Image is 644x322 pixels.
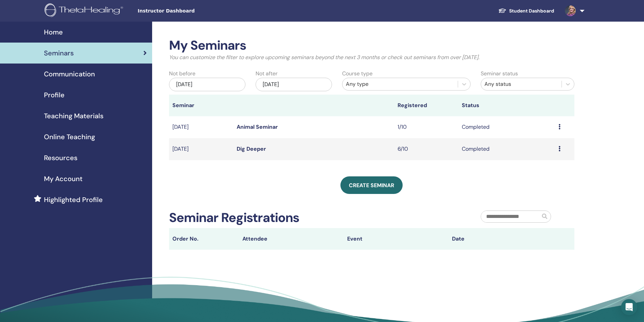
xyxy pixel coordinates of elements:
label: Not before [169,70,195,78]
p: You can customize the filter to explore upcoming seminars beyond the next 3 months or check out s... [169,53,574,61]
td: 1/10 [394,116,458,138]
th: Event [344,228,449,250]
a: Animal Seminar [237,123,278,130]
span: Profile [44,90,65,100]
label: Not after [256,70,278,78]
td: Completed [458,116,555,138]
span: Instructor Dashboard [138,7,239,15]
th: Date [449,228,553,250]
td: [DATE] [169,138,233,160]
div: Any status [484,80,558,88]
th: Attendee [239,228,344,250]
th: Seminar [169,95,233,116]
label: Seminar status [481,70,518,78]
h2: Seminar Registrations [169,210,299,226]
th: Order No. [169,228,239,250]
a: Student Dashboard [493,5,559,17]
span: Online Teaching [44,132,95,142]
span: My Account [44,174,82,184]
span: Communication [44,69,95,79]
span: Highlighted Profile [44,195,103,205]
label: Course type [342,70,373,78]
th: Registered [394,95,458,116]
span: Teaching Materials [44,111,103,121]
span: Create seminar [349,182,394,189]
img: graduation-cap-white.svg [498,8,506,14]
span: Resources [44,153,77,163]
h2: My Seminars [169,38,574,53]
span: Home [44,27,63,37]
td: Completed [458,138,555,160]
div: [DATE] [169,78,245,91]
td: [DATE] [169,116,233,138]
div: Open Intercom Messenger [621,299,637,315]
div: Any type [346,80,454,88]
a: Dig Deeper [237,145,266,152]
div: [DATE] [256,78,332,91]
td: 6/10 [394,138,458,160]
th: Status [458,95,555,116]
a: Create seminar [340,176,403,194]
img: logo.png [45,3,125,19]
img: default.jpg [565,5,576,16]
span: Seminars [44,48,74,58]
